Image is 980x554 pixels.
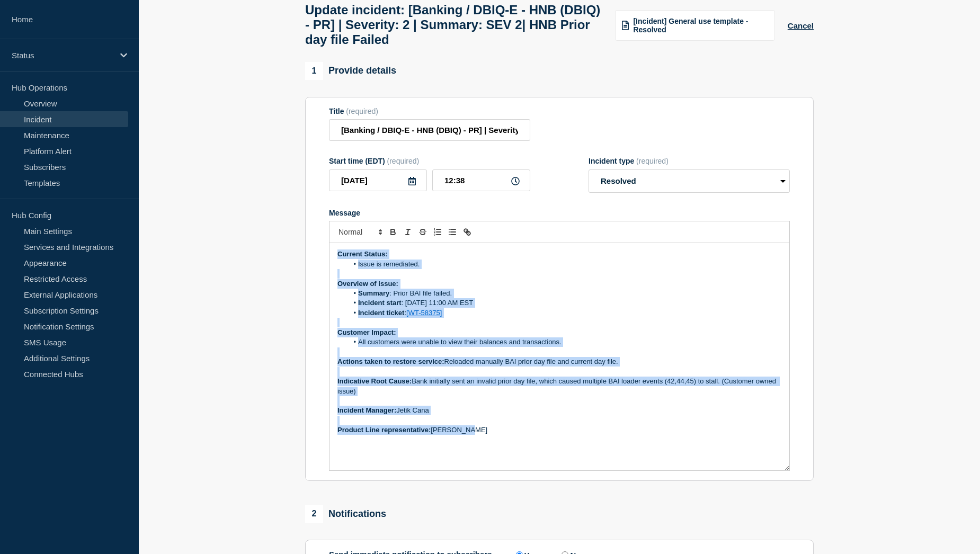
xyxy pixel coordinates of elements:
[348,308,782,318] li: :
[415,226,430,238] button: Toggle strikethrough text
[346,107,378,115] span: (required)
[305,62,396,80] div: Provide details
[329,157,530,165] div: Start time (EDT)
[386,226,400,238] button: Toggle bold text
[305,3,602,47] h1: Update incident: [Banking / DBIQ-E - HNB (DBIQ) - PR] | Severity: 2 | Summary: SEV 2| HNB Prior d...
[348,298,782,308] li: : [DATE] 11:00 AM EST
[329,119,530,141] input: Title
[337,280,398,288] strong: Overview of issue:
[633,17,768,34] span: [Incident] General use template - Resolved
[406,309,442,317] a: [WT-58375]
[400,226,415,238] button: Toggle italic text
[358,309,404,317] strong: Incident ticket
[622,21,629,30] img: template icon
[12,51,113,60] p: Status
[329,107,530,115] div: Title
[329,243,789,470] div: Message
[445,226,460,238] button: Toggle bulleted list
[337,425,781,435] p: [PERSON_NAME]
[334,226,386,238] span: Font size
[430,226,445,238] button: Toggle ordered list
[337,406,396,414] strong: Incident Manager:
[636,157,669,165] span: (required)
[337,377,412,385] strong: Indicative Root Cause:
[337,377,781,396] p: Bank initially sent an invalid prior day file, which caused multiple BAI loader events (42,44,45)...
[305,505,323,523] span: 2
[788,21,814,30] button: Cancel
[589,169,790,193] select: Incident type
[337,328,396,336] strong: Customer Impact:
[348,260,782,269] li: Issue is remediated.
[329,169,427,191] input: YYYY-MM-DD
[337,358,444,365] strong: Actions taken to restore service:
[358,299,402,307] strong: Incident start
[348,289,782,298] li: : Prior BAI file failed.
[460,226,475,238] button: Toggle link
[432,169,530,191] input: HH:MM
[329,209,790,217] div: Message
[337,250,388,258] strong: Current Status:
[337,357,781,367] p: Reloaded manually BAI prior day file and current day file.
[305,62,323,80] span: 1
[305,505,386,523] div: Notifications
[387,157,420,165] span: (required)
[348,337,782,347] li: All customers were unable to view their balances and transactions.
[337,426,431,434] strong: Product Line representative:
[358,289,389,297] strong: Summary
[337,406,781,415] p: Jetik Cana
[589,157,790,165] div: Incident type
